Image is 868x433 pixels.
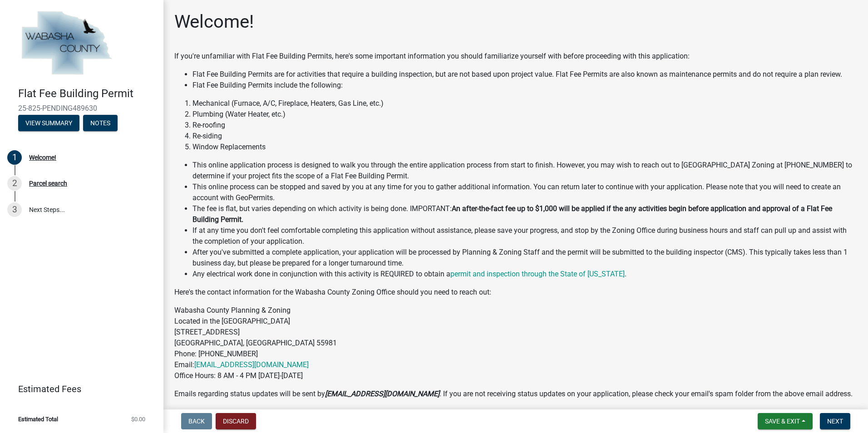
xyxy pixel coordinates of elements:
[181,413,212,429] button: Back
[7,176,22,191] div: 2
[192,247,857,269] li: After you've submitted a complete application, your application will be processed by Planning & Z...
[192,109,857,120] li: Plumbing (Water Heater, etc.)
[192,142,857,153] li: Window Replacements
[174,51,857,62] p: If you're unfamiliar with Flat Fee Building Permits, here's some important information you should...
[83,115,118,131] button: Notes
[192,182,857,203] li: This online process can be stopped and saved by you at any time for you to gather additional info...
[83,120,118,127] wm-modal-confirm: Notes
[7,202,22,217] div: 3
[192,160,857,182] li: This online application process is designed to walk you through the entire application process fr...
[174,305,857,381] p: Wabasha County Planning & Zoning Located in the [GEOGRAPHIC_DATA] [STREET_ADDRESS] [GEOGRAPHIC_DA...
[192,80,857,91] li: Flat Fee Building Permits include the following:
[192,204,832,224] strong: An after-the-fact fee up to $1,000 will be applied if the any activities begin before application...
[174,389,857,399] p: Emails regarding status updates will be sent by . If you are not receiving status updates on your...
[18,115,79,131] button: View Summary
[29,154,56,161] div: Welcome!
[192,98,857,109] li: Mechanical (Furnace, A/C, Fireplace, Heaters, Gas Line, etc.)
[18,87,156,100] h4: Flat Fee Building Permit
[758,413,813,429] button: Save & Exit
[194,360,309,369] a: [EMAIL_ADDRESS][DOMAIN_NAME]
[18,104,145,113] span: 25-825-PENDING489630
[192,269,857,280] li: Any electrical work done in conjunction with this activity is REQUIRED to obtain a .
[174,11,254,33] h1: Welcome!
[192,120,857,131] li: Re-roofing
[7,150,22,165] div: 1
[188,418,205,425] span: Back
[174,287,857,298] p: Here's the contact information for the Wabasha County Zoning Office should you need to reach out:
[18,10,114,78] img: Wabasha County, Minnesota
[29,180,67,187] div: Parcel search
[18,416,58,422] span: Estimated Total
[216,413,256,429] button: Discard
[765,418,800,425] span: Save & Exit
[192,131,857,142] li: Re-siding
[325,389,439,398] strong: [EMAIL_ADDRESS][DOMAIN_NAME]
[820,413,850,429] button: Next
[827,418,843,425] span: Next
[450,270,625,278] a: permit and inspection through the State of [US_STATE]
[18,120,79,127] wm-modal-confirm: Summary
[131,416,145,422] span: $0.00
[7,380,149,398] a: Estimated Fees
[192,225,857,247] li: If at any time you don't feel comfortable completing this application without assistance, please ...
[192,203,857,225] li: The fee is flat, but varies depending on which activity is being done. IMPORTANT:
[192,69,857,80] li: Flat Fee Building Permits are for activities that require a building inspection, but are not base...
